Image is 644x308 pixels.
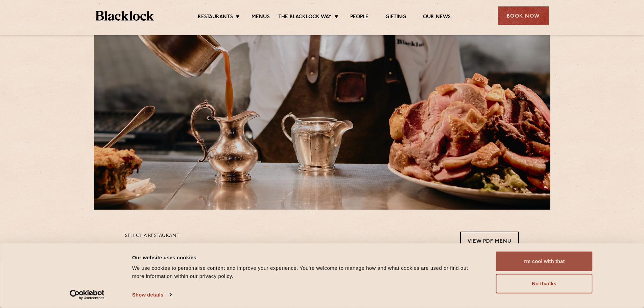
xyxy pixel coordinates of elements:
[57,290,117,300] a: Usercentrics Cookiebot - opens in a new window
[350,14,368,21] a: People
[132,290,171,300] a: Show details
[496,252,593,271] button: I'm cool with that
[385,14,406,21] a: Gifting
[96,11,154,21] img: BL_Textured_Logo-footer-cropped.svg
[132,264,481,280] div: We use cookies to personalise content and improve your experience. You're welcome to manage how a...
[125,232,180,240] p: Select a restaurant
[278,14,332,21] a: The Blacklock Way
[460,232,519,250] a: View PDF Menu
[498,6,549,25] div: Book Now
[496,274,593,293] button: No thanks
[198,14,233,21] a: Restaurants
[252,14,270,21] a: Menus
[423,14,451,21] a: Our News
[132,253,481,261] div: Our website uses cookies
